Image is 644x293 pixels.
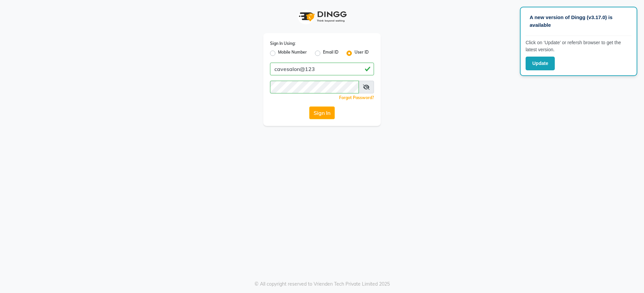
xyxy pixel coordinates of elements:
button: Update [526,57,555,70]
label: Email ID [323,49,338,57]
label: Sign In Using: [270,41,296,47]
p: Click on ‘Update’ or refersh browser to get the latest version. [526,39,632,53]
label: User ID [355,49,369,57]
img: logo1.svg [295,7,349,26]
button: Sign In [309,106,335,119]
input: Username [270,63,374,75]
a: Forgot Password? [339,95,374,100]
p: A new version of Dingg (v3.17.0) is available [530,14,628,29]
label: Mobile Number [278,49,307,57]
input: Username [270,81,359,93]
